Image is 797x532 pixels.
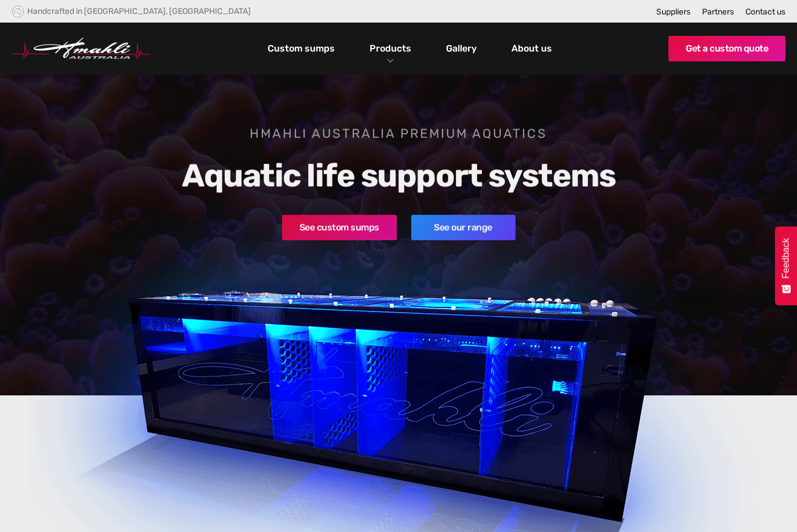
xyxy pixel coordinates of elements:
[509,39,555,58] a: About us
[27,6,251,16] div: Handcrafted in [GEOGRAPHIC_DATA], [GEOGRAPHIC_DATA]
[282,215,397,240] a: See custom sumps
[702,7,734,17] a: Partners
[443,39,480,58] a: Gallery
[265,39,338,58] a: Custom sumps
[668,36,785,61] a: Get a custom quote
[361,23,420,75] div: Products
[12,38,151,60] img: Hmahli Australia Logo
[745,7,785,17] a: Contact us
[656,7,690,17] a: Suppliers
[411,215,516,240] a: See our range
[99,125,698,142] h1: Hmahli Australia premium aquatics
[781,238,791,278] span: Feedback
[12,38,151,60] a: home
[99,157,698,195] h2: Aquatic life support systems
[367,40,414,57] a: Products
[775,226,797,305] button: Feedback - Show survey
